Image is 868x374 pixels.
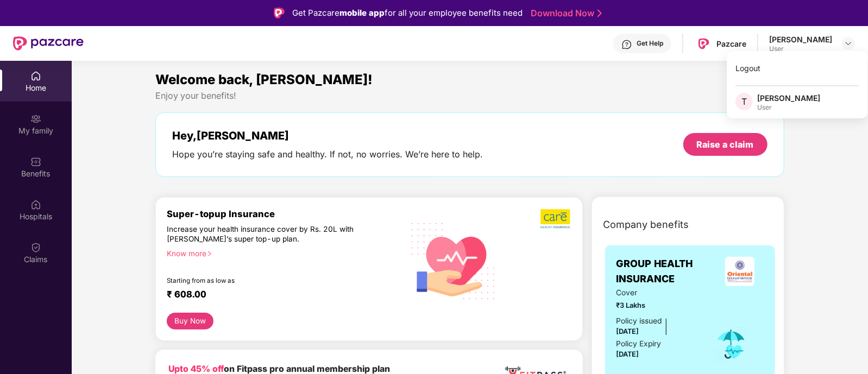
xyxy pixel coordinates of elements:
span: right [206,251,212,257]
div: Hope you’re staying safe and healthy. If not, no worries. We’re here to help. [172,149,483,160]
img: svg+xml;base64,PHN2ZyBpZD0iQmVuZWZpdHMiIHhtbG5zPSJodHRwOi8vd3d3LnczLm9yZy8yMDAwL3N2ZyIgd2lkdGg9Ij... [30,156,41,167]
img: svg+xml;base64,PHN2ZyBpZD0iSG9tZSIgeG1sbnM9Imh0dHA6Ly93d3cudzMub3JnLzIwMDAvc3ZnIiB3aWR0aD0iMjAiIG... [30,71,41,81]
img: Stroke [597,8,602,19]
button: Buy Now [167,313,213,329]
img: svg+xml;base64,PHN2ZyBpZD0iSGVscC0zMngzMiIgeG1sbnM9Imh0dHA6Ly93d3cudzMub3JnLzIwMDAvc3ZnIiB3aWR0aD... [621,39,632,50]
img: Logo [274,8,285,18]
img: svg+xml;base64,PHN2ZyBpZD0iRHJvcGRvd24tMzJ4MzIiIHhtbG5zPSJodHRwOi8vd3d3LnczLm9yZy8yMDAwL3N2ZyIgd2... [844,39,853,48]
span: Company benefits [603,217,689,232]
img: svg+xml;base64,PHN2ZyBpZD0iSG9zcGl0YWxzIiB4bWxucz0iaHR0cDovL3d3dy53My5vcmcvMjAwMC9zdmciIHdpZHRoPS... [30,199,41,210]
img: New Pazcare Logo [13,36,84,50]
div: Starting from as low as [167,277,356,284]
img: insurerLogo [725,257,754,286]
img: svg+xml;base64,PHN2ZyB4bWxucz0iaHR0cDovL3d3dy53My5vcmcvMjAwMC9zdmciIHhtbG5zOnhsaW5rPSJodHRwOi8vd3... [403,209,504,312]
img: icon [714,326,749,362]
div: Hey, [PERSON_NAME] [172,129,483,142]
div: ₹ 608.00 [167,289,392,302]
div: Logout [727,58,868,79]
div: Know more [167,249,396,256]
span: T [741,95,747,108]
div: Pazcare [716,39,746,49]
span: GROUP HEALTH INSURANCE [616,256,715,287]
img: svg+xml;base64,PHN2ZyB3aWR0aD0iMjAiIGhlaWdodD0iMjAiIHZpZXdCb3g9IjAgMCAyMCAyMCIgZmlsbD0ibm9uZSIgeG... [30,113,41,124]
div: Policy Expiry [616,338,661,350]
div: Get Pazcare for all your employee benefits need [292,7,523,20]
div: [PERSON_NAME] [757,93,820,103]
div: User [757,103,820,112]
b: Upto 45% off [168,364,224,374]
div: Raise a claim [697,138,754,150]
div: Increase your health insurance cover by Rs. 20L with [PERSON_NAME]’s super top-up plan. [167,224,356,244]
div: Super-topup Insurance [167,208,402,219]
span: ₹3 Lakhs [616,300,699,311]
div: User [769,45,832,53]
div: Get Help [637,39,663,48]
div: Policy issued [616,315,662,327]
div: Enjoy your benefits! [155,90,784,102]
span: Welcome back, [PERSON_NAME]! [155,72,373,87]
img: svg+xml;base64,PHN2ZyBpZD0iQ2xhaW0iIHhtbG5zPSJodHRwOi8vd3d3LnczLm9yZy8yMDAwL3N2ZyIgd2lkdGg9IjIwIi... [30,242,41,253]
div: [PERSON_NAME] [769,34,832,45]
img: Pazcare_Logo.png [696,36,712,52]
b: on Fitpass pro annual membership plan [168,364,390,374]
span: [DATE] [616,350,639,358]
strong: mobile app [339,8,385,18]
span: Cover [616,287,699,299]
span: [DATE] [616,327,639,335]
a: Download Now [531,8,599,19]
img: b5dec4f62d2307b9de63beb79f102df3.png [540,208,571,229]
